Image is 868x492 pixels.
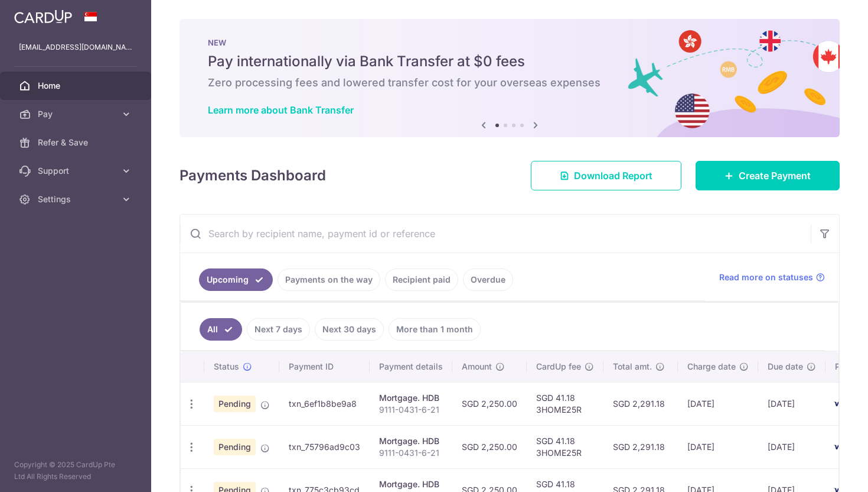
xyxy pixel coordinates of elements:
p: [EMAIL_ADDRESS][DOMAIN_NAME] [19,41,132,53]
span: Support [38,165,116,177]
a: Recipient paid [385,268,458,291]
p: 9111-0431-6-21 [379,404,443,416]
span: Home [38,80,116,92]
a: Payments on the way [278,268,380,291]
h6: Zero processing fees and lowered transfer cost for your overseas expenses [208,76,811,90]
span: Download Report [574,169,652,183]
span: Charge date [687,361,736,373]
h4: Payments Dashboard [180,165,326,186]
th: Payment details [370,351,452,382]
td: txn_75796ad9c03 [279,425,370,468]
span: Settings [38,193,116,205]
span: Create Payment [739,169,811,183]
a: Learn more about Bank Transfer [208,104,354,116]
p: NEW [208,38,811,47]
td: SGD 2,291.18 [603,382,678,425]
span: Read more on statuses [719,271,813,283]
td: SGD 2,250.00 [452,382,527,425]
td: SGD 41.18 3HOME25R [527,382,603,425]
span: Status [214,361,239,373]
td: SGD 41.18 3HOME25R [527,425,603,468]
img: Bank transfer banner [180,19,840,137]
a: More than 1 month [389,318,481,341]
td: [DATE] [758,425,825,468]
a: Overdue [463,268,513,291]
span: Refer & Save [38,137,116,148]
a: Next 7 days [247,318,310,341]
span: Pending [214,439,256,455]
h5: Pay internationally via Bank Transfer at $0 fees [208,52,811,71]
td: SGD 2,291.18 [603,425,678,468]
img: Bank Card [829,397,853,411]
span: Pay [38,108,116,120]
input: Search by recipient name, payment id or reference [180,215,811,253]
img: CardUp [14,9,72,24]
span: Pending [214,396,256,412]
a: All [200,318,242,341]
div: Mortgage. HDB [379,435,443,447]
a: Download Report [531,161,681,190]
td: [DATE] [678,425,758,468]
a: Next 30 days [315,318,384,341]
td: txn_6ef1b8be9a8 [279,382,370,425]
a: Create Payment [696,161,840,190]
img: Bank Card [829,440,853,454]
a: Read more on statuses [719,271,825,283]
span: Due date [768,361,803,373]
td: [DATE] [678,382,758,425]
div: Mortgage. HDB [379,392,443,404]
span: Total amt. [613,361,652,373]
td: SGD 2,250.00 [452,425,527,468]
span: CardUp fee [536,361,581,373]
td: [DATE] [758,382,825,425]
a: Upcoming [199,268,273,291]
span: Amount [462,361,492,373]
th: Payment ID [279,351,370,382]
p: 9111-0431-6-21 [379,447,443,459]
div: Mortgage. HDB [379,478,443,490]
